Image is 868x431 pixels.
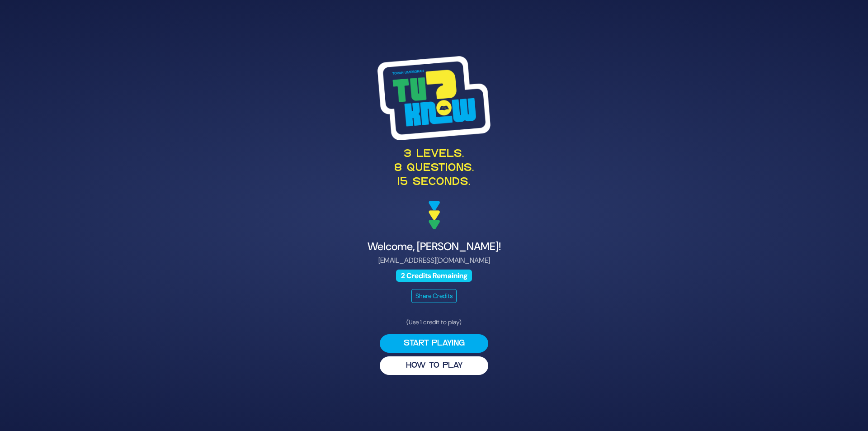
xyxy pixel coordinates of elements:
[213,240,655,253] h4: Welcome, [PERSON_NAME]!
[411,289,457,303] button: Share Credits
[429,201,440,230] img: decoration arrows
[377,56,491,140] img: Tournament Logo
[396,270,472,282] span: 2 Credits Remaining
[213,255,655,266] p: [EMAIL_ADDRESS][DOMAIN_NAME]
[213,147,655,190] p: 3 levels. 8 questions. 15 seconds.
[380,317,488,327] p: (Use 1 credit to play)
[380,334,488,353] button: Start Playing
[380,356,488,375] button: HOW TO PLAY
